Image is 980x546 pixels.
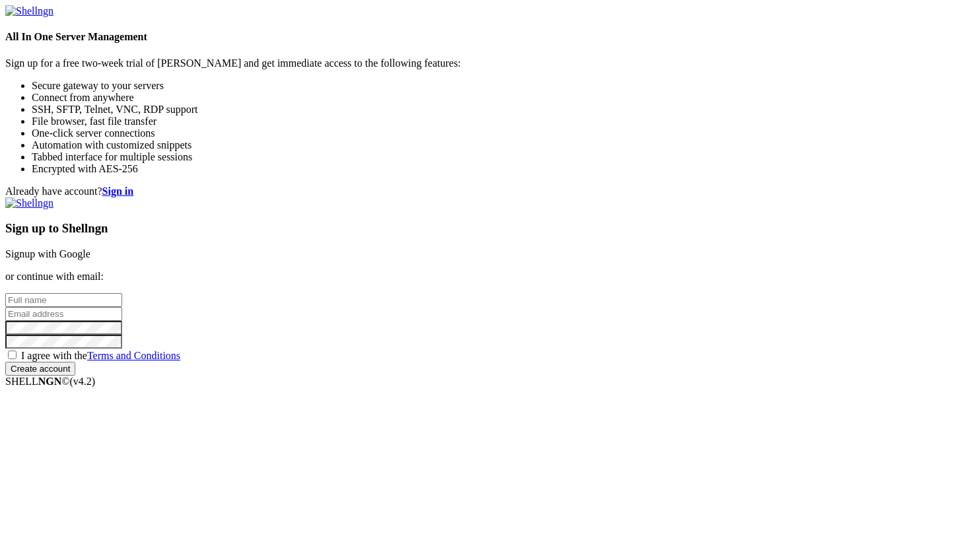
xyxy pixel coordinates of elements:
a: Terms and Conditions [87,350,180,361]
b: NGN [38,376,62,387]
input: Create account [5,362,75,376]
li: SSH, SFTP, Telnet, VNC, RDP support [32,104,975,116]
a: Sign in [102,186,134,197]
li: Connect from anywhere [32,92,975,104]
span: SHELL © [5,376,95,387]
input: Full name [5,293,122,307]
li: Encrypted with AES-256 [32,163,975,175]
h4: All In One Server Management [5,31,975,43]
a: Signup with Google [5,248,90,259]
li: One-click server connections [32,127,975,139]
p: Sign up for a free two-week trial of [PERSON_NAME] and get immediate access to the following feat... [5,57,975,69]
img: Shellngn [5,5,53,17]
input: Email address [5,307,122,321]
li: Tabbed interface for multiple sessions [32,151,975,163]
li: Automation with customized snippets [32,139,975,151]
div: Already have account? [5,186,975,197]
li: Secure gateway to your servers [32,80,975,92]
h3: Sign up to Shellngn [5,221,975,236]
p: or continue with email: [5,271,975,283]
input: I agree with theTerms and Conditions [8,351,17,359]
li: File browser, fast file transfer [32,116,975,127]
span: 4.2.0 [70,376,96,387]
span: I agree with the [21,350,180,361]
img: Shellngn [5,197,53,209]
